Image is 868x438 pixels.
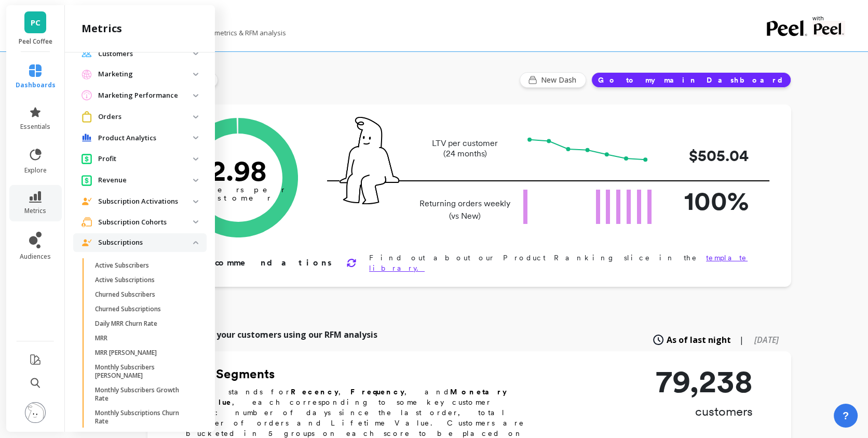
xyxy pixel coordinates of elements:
p: Marketing [98,69,193,79]
b: Recency [291,388,338,396]
p: Product Analytics [98,133,193,143]
img: pal seatted on line [340,117,399,204]
p: Peel Coffee [17,37,55,46]
img: down caret icon [193,52,198,55]
button: Go to my main Dashboard [591,72,791,88]
p: Revenue [98,175,193,185]
img: navigation item icon [82,69,92,79]
img: down caret icon [193,115,198,118]
h2: metrics [82,21,122,36]
b: Frequency [350,388,404,396]
img: navigation item icon [82,134,92,142]
img: down caret icon [193,241,198,244]
img: down caret icon [193,179,198,182]
p: 79,238 [656,366,753,397]
img: down caret icon [193,220,198,223]
img: navigation item icon [82,197,92,205]
button: ? [834,404,858,428]
img: navigation item icon [82,239,92,246]
p: Monthly Subscribers Growth Rate [95,386,194,403]
img: profile picture [25,402,46,423]
span: New Dash [541,75,579,85]
p: $505.04 [666,144,749,167]
span: explore [24,166,47,175]
p: Subscriptions [98,237,193,248]
p: Daily MRR Churn Rate [95,320,157,328]
span: As of last night [667,334,731,346]
img: down caret icon [193,200,198,203]
span: essentials [20,123,50,131]
p: customers [656,403,753,420]
p: Orders [98,112,193,122]
span: [DATE] [754,334,779,346]
p: Subscription Activations [98,196,193,207]
img: navigation item icon [82,90,92,101]
span: ? [843,408,849,423]
span: audiences [20,253,51,261]
p: Returning orders weekly (vs New) [416,197,513,222]
img: navigation item icon [82,50,92,57]
p: Active Subscribers [95,261,149,270]
img: down caret icon [193,73,198,76]
img: navigation item icon [82,175,92,185]
p: MRR [PERSON_NAME] [95,349,157,357]
p: Subscription Cohorts [98,217,193,228]
p: Explore all of your customers using our RFM analysis [160,328,377,341]
p: Monthly Subscribers [PERSON_NAME] [95,363,194,380]
button: New Dash [520,72,586,88]
tspan: customer [206,193,272,203]
img: navigation item icon [82,217,92,227]
p: Churned Subscriptions [95,305,161,313]
img: navigation item icon [82,111,92,122]
p: Customers [98,49,193,59]
p: MRR [95,334,107,342]
img: down caret icon [193,157,198,161]
p: Marketing Performance [98,90,193,101]
p: Find out about our Product Ranking slice in the [369,253,758,273]
img: partner logo [812,21,845,36]
h2: RFM Segments [186,366,539,382]
span: dashboards [16,81,56,89]
img: down caret icon [193,136,198,139]
p: 100% [666,181,749,220]
span: metrics [24,207,46,215]
p: Profit [98,154,193,164]
p: with [812,16,845,21]
p: Monthly Subscriptions Churn Rate [95,409,194,426]
p: LTV per customer (24 months) [416,138,513,159]
text: 2.98 [210,153,267,188]
p: Recommendations [183,257,334,269]
tspan: orders per [191,185,286,194]
img: down caret icon [193,94,198,97]
p: Churned Subscribers [95,290,155,299]
span: PC [31,17,40,29]
p: Active Subscriptions [95,276,155,284]
img: navigation item icon [82,153,92,164]
span: | [739,334,744,346]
